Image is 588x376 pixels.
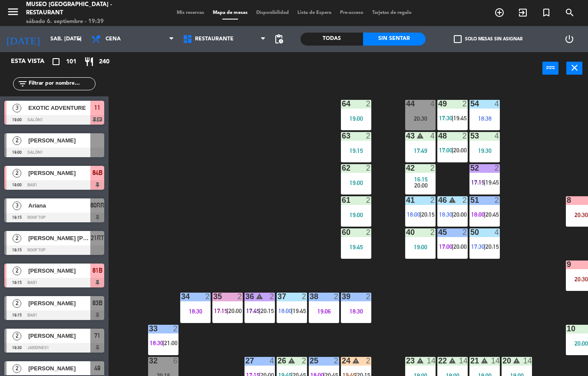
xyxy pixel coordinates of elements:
span: 17:30 [439,115,453,122]
div: 37 [277,293,278,300]
span: 18:00 [407,211,420,218]
div: 43 [406,132,406,140]
span: 49 [94,363,100,373]
div: 19:45 [341,244,371,250]
span: | [291,307,293,314]
div: 4 [270,357,275,365]
span: 21:00 [164,340,178,346]
div: 18:38 [469,115,500,122]
div: 8 [567,196,567,204]
span: [PERSON_NAME] [28,364,90,373]
i: menu [7,5,20,18]
span: 3 [13,104,21,112]
div: 61 [342,196,342,204]
div: Museo [GEOGRAPHIC_DATA] - Restaurant [26,0,141,17]
div: 34 [181,293,182,300]
div: 19:30 [469,148,500,154]
div: 4 [495,132,500,140]
span: 20:45 [486,211,499,218]
div: 4 [495,228,500,236]
span: 2 [13,136,21,145]
div: 14 [427,357,436,365]
div: 14 [491,357,500,365]
span: Restaurante [195,36,234,42]
i: warning [449,196,456,204]
span: Mis reservas [172,10,208,15]
i: filter_list [17,79,28,89]
span: 80RR [90,200,104,211]
i: exit_to_app [518,7,528,18]
div: 19:06 [309,308,339,314]
i: arrow_drop_down [74,34,85,44]
span: 20:15 [421,211,435,218]
div: 26 [277,357,278,365]
span: 19:45 [293,307,306,314]
span: 101 [66,57,76,67]
span: | [452,115,453,122]
span: 81B [92,265,102,276]
span: Pre-acceso [336,10,368,15]
div: 9 [567,261,567,268]
i: crop_square [51,56,61,67]
span: 17:30 [471,243,485,250]
span: 20:15 [261,307,274,314]
div: 63 [342,132,342,140]
div: 2 [270,293,275,300]
span: 18:30 [150,340,163,346]
span: 17:00 [439,243,453,250]
div: 19:00 [405,244,436,250]
div: 2 [430,228,436,236]
div: 2 [366,228,371,236]
div: 20:30 [405,115,436,122]
span: 20:00 [414,182,428,189]
span: Mapa de mesas [208,10,252,15]
span: [PERSON_NAME] [PERSON_NAME] [PERSON_NAME] [28,234,90,243]
i: warning [288,357,295,364]
span: Lista de Espera [293,10,336,15]
span: Ariana [28,201,90,210]
i: warning [481,357,488,364]
span: 20:00 [453,211,467,218]
div: 39 [342,293,342,300]
div: 62 [342,164,342,172]
div: 19:15 [341,148,371,154]
div: 18:30 [180,308,211,314]
div: 2 [366,100,371,108]
span: 2 [13,267,21,275]
span: 18:00 [278,307,292,314]
div: 14 [523,357,532,365]
span: | [452,147,453,154]
span: check_box_outline_blank [454,35,462,43]
div: 2 [462,100,468,108]
span: | [420,211,421,218]
div: 17:49 [405,148,436,154]
div: 23 [406,357,406,365]
div: 2 [334,357,339,365]
span: | [452,211,453,218]
div: 2 [238,293,243,300]
span: 20:00 [228,307,242,314]
i: warning [449,357,456,364]
div: 33 [149,325,149,333]
i: restaurant [84,56,94,67]
div: 41 [406,196,406,204]
div: Sin sentar [363,33,426,46]
span: Tarjetas de regalo [368,10,416,15]
div: 2 [495,196,500,204]
span: 19:45 [453,115,467,122]
div: 2 [302,293,307,300]
div: 2 [366,164,371,172]
i: power_input [545,63,556,73]
div: 10 [567,325,567,333]
div: Esta vista [4,56,63,67]
span: | [452,243,453,250]
span: 2 [13,234,21,243]
span: [PERSON_NAME] [28,168,90,178]
div: 2 [334,293,339,300]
